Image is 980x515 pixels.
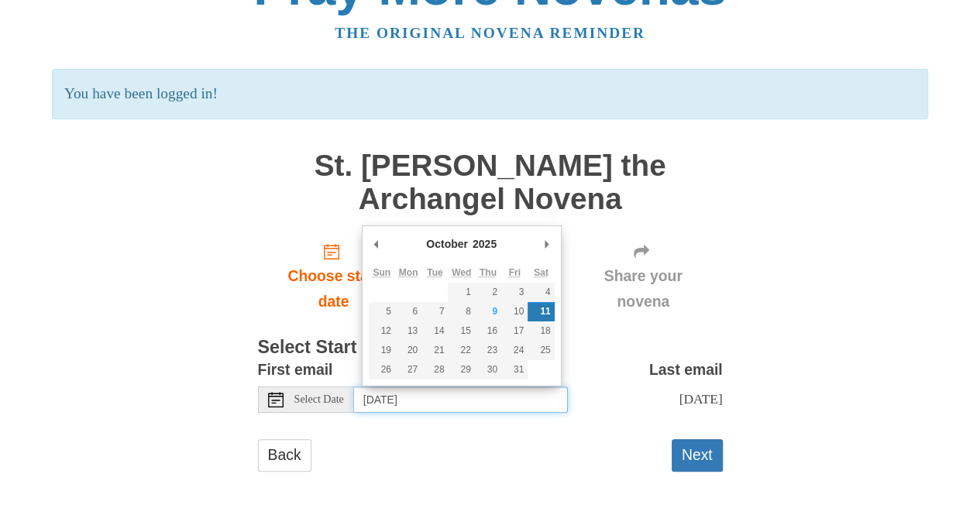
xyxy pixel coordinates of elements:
[501,360,528,379] button: 31
[564,231,723,323] div: Click "Next" to confirm your start date first.
[369,321,395,341] button: 12
[539,232,555,256] button: Next Month
[373,267,390,278] abbr: Sunday
[421,341,448,360] button: 21
[273,263,394,314] span: Choose start date
[528,302,554,321] button: 11
[258,231,410,323] a: Choose start date
[534,267,548,278] abbr: Saturday
[369,302,395,321] button: 5
[448,360,474,379] button: 29
[369,341,395,360] button: 19
[470,232,499,256] div: 2025
[448,341,474,360] button: 22
[501,341,528,360] button: 24
[424,232,470,256] div: October
[258,357,333,383] label: First email
[399,267,418,278] abbr: Monday
[421,360,448,379] button: 28
[475,360,501,379] button: 30
[258,149,723,215] h1: St. [PERSON_NAME] the Archangel Novena
[369,232,384,256] button: Previous Month
[480,267,497,278] abbr: Thursday
[354,386,568,413] input: Use the arrow keys to pick a date
[528,321,554,341] button: 18
[448,302,474,321] button: 8
[475,341,501,360] button: 23
[452,267,471,278] abbr: Wednesday
[448,283,474,302] button: 1
[369,360,395,379] button: 26
[258,439,311,471] a: Back
[475,283,501,302] button: 2
[395,321,421,341] button: 13
[421,302,448,321] button: 7
[258,338,723,358] h3: Select Start Date
[427,267,442,278] abbr: Tuesday
[528,341,554,360] button: 25
[501,302,528,321] button: 10
[501,321,528,341] button: 17
[528,283,554,302] button: 4
[579,263,707,314] span: Share your novena
[679,391,722,407] span: [DATE]
[294,394,344,405] span: Select Date
[508,267,520,278] abbr: Friday
[475,321,501,341] button: 16
[475,302,501,321] button: 9
[52,69,928,119] p: You have been logged in!
[501,283,528,302] button: 3
[395,360,421,379] button: 27
[421,321,448,341] button: 14
[672,439,723,471] button: Next
[335,25,645,41] a: The original novena reminder
[395,302,421,321] button: 6
[649,357,723,383] label: Last email
[448,321,474,341] button: 15
[395,341,421,360] button: 20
